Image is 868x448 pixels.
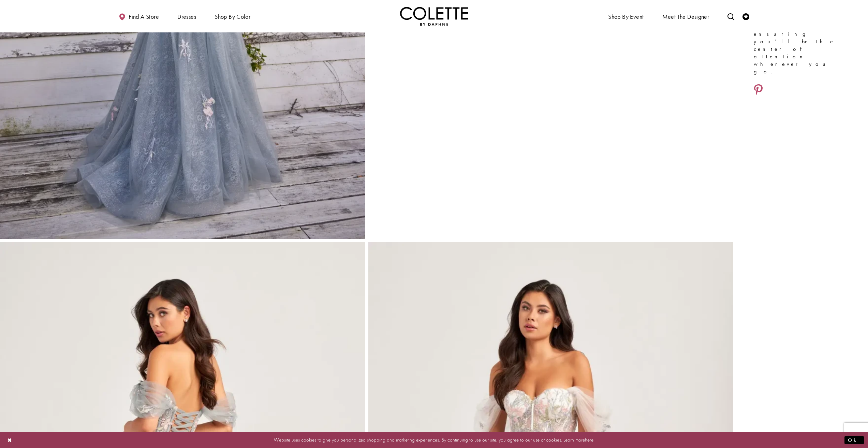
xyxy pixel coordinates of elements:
[176,7,198,26] span: Dresses
[4,434,16,446] button: Close Dialog
[585,436,593,443] a: here
[726,7,736,26] a: Toggle search
[844,436,864,444] button: Submit Dialog
[741,7,751,26] a: Check Wishlist
[661,7,711,26] a: Meet the designer
[215,13,250,20] span: Shop by color
[608,13,644,20] span: Shop By Event
[400,7,468,26] a: Visit Home Page
[213,7,252,26] span: Shop by color
[129,13,159,20] span: Find a store
[662,13,709,20] span: Meet the designer
[606,7,645,26] span: Shop By Event
[400,7,468,26] img: Colette by Daphne
[754,84,763,97] a: Share using Pinterest - Opens in new tab
[49,435,819,445] p: Website uses cookies to give you personalized shopping and marketing experiences. By continuing t...
[177,13,196,20] span: Dresses
[117,7,161,26] a: Find a store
